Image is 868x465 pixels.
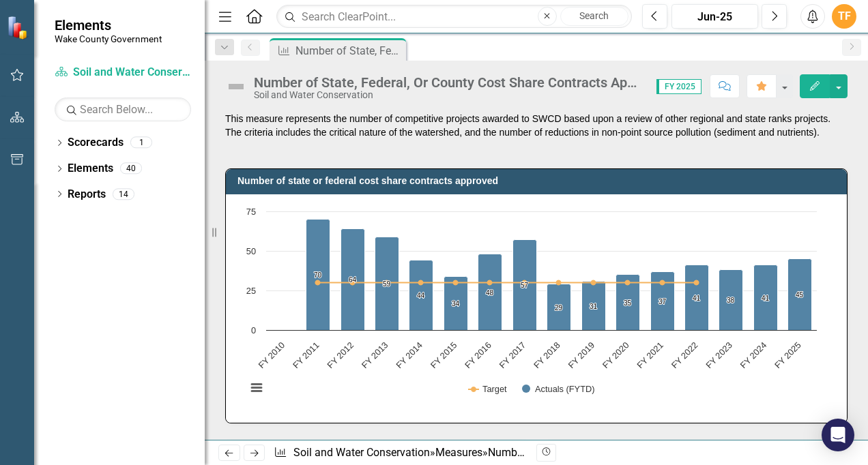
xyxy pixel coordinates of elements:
[482,384,507,394] text: Target
[325,340,356,371] text: FY 2012
[659,298,667,305] text: 37
[601,340,631,371] text: FY 2020
[556,280,562,286] path: FY 2018, 30. Target.
[582,282,606,331] path: FY 2019, 31. Actuals (FYTD).
[247,378,266,397] button: View chart menu, Chart
[625,280,631,286] path: FY 2020, 30. Target.
[225,76,247,97] img: Not Defined
[113,188,134,200] div: 14
[754,265,778,331] path: FY 2024, 41. Actuals (FYTD).
[486,289,494,297] text: 48
[497,340,528,371] text: FY 2017
[254,75,643,90] div: Number of State, Federal, Or County Cost Share Contracts Approved
[257,340,287,371] text: FY 2010
[468,385,507,394] button: Show Target
[487,280,493,286] path: FY 2016, 30. Target.
[651,272,675,331] path: FY 2021, 37. Actuals (FYTD).
[68,135,124,151] a: Scorecards
[341,229,365,331] path: FY 2012, 64. Actuals (FYTD).
[566,340,596,371] text: FY 2019
[676,9,753,25] div: Jun-25
[291,340,321,371] text: FY 2011
[237,176,840,186] h3: Number of state or federal cost share contracts approved
[418,280,424,286] path: FY 2014, 30. Target.
[55,17,162,33] span: Elements
[246,286,256,296] text: 25
[435,446,482,459] a: Measures
[240,205,824,409] svg: Interactive chart
[251,325,256,335] text: 0
[693,295,701,302] text: 41
[590,303,598,310] text: 31
[349,276,357,284] text: 64
[463,340,493,371] text: FY 2016
[738,340,769,371] text: FY 2024
[409,260,433,331] path: FY 2014, 44. Actuals (FYTD).
[283,280,699,286] g: Target, series 1 of 2. Line with 16 data points.
[314,271,322,279] text: 70
[694,280,699,286] path: FY 2022, 30. Target.
[522,385,594,394] button: Show Actuals (FYTD)
[719,270,743,331] path: FY 2023, 38. Actuals (FYTD).
[796,291,804,299] text: 45
[130,137,152,149] div: 1
[547,284,571,331] path: FY 2018, 29. Actuals (FYTD).
[635,340,665,371] text: FY 2021
[246,246,256,256] text: 50
[225,112,848,139] p: This measure represents the number of competitive projects awarded to SWCD based upon a review of...
[444,277,468,331] path: FY 2015, 34. Actuals (FYTD).
[685,265,709,331] path: FY 2022, 41. Actuals (FYTD).
[360,340,390,371] text: FY 2013
[375,237,399,331] path: FY 2013, 59. Actuals (FYTD).
[55,97,191,121] input: Search Below...
[727,297,735,304] text: 38
[55,65,191,80] a: Soil and Water Conservation
[788,259,812,331] path: FY 2025, 45. Actuals (FYTD).
[293,446,430,459] a: Soil and Water Conservation
[306,220,330,331] path: FY 2011, 70. Actuals (FYTD).
[822,419,854,451] div: Open Intercom Messenger
[68,161,113,177] a: Elements
[660,280,665,286] path: FY 2021, 30. Target.
[532,340,562,371] text: FY 2018
[513,240,537,331] path: FY 2017, 57. Actuals (FYTD).
[616,275,640,331] path: FY 2020, 35. Actuals (FYTD).
[68,187,106,202] a: Reports
[55,33,162,44] small: Wake County Government
[295,42,403,59] div: Number of State, Federal, Or County Cost Share Contracts Approved
[624,299,632,307] text: 35
[315,280,321,286] path: FY 2011, 30. Target.
[488,446,813,459] div: Number of State, Federal, Or County Cost Share Contracts Approved
[478,254,502,331] path: FY 2016, 48. Actuals (FYTD).
[669,340,700,371] text: FY 2022
[350,280,356,286] path: FY 2012, 30. Target.
[521,282,529,289] text: 57
[772,340,803,371] text: FY 2025
[283,220,811,331] g: Actuals (FYTD), series 2 of 2. Bar series with 16 bars.
[452,300,460,307] text: 34
[254,90,643,100] div: Soil and Water Conservation
[555,304,563,312] text: 29
[762,295,770,302] text: 41
[394,340,424,371] text: FY 2014
[6,15,31,40] img: ClearPoint Strategy
[274,445,526,461] div: » »
[120,163,142,175] div: 40
[453,280,459,286] path: FY 2015, 30. Target.
[429,340,459,371] text: FY 2015
[560,7,628,26] button: Search
[671,4,758,29] button: Jun-25
[832,4,856,29] button: TF
[656,79,701,94] span: FY 2025
[276,5,632,29] input: Search ClearPoint...
[383,280,391,288] text: 59
[535,384,594,394] text: Actuals (FYTD)
[591,280,596,286] path: FY 2019, 30. Target.
[579,10,609,21] span: Search
[417,292,425,299] text: 44
[246,207,256,217] text: 75
[704,340,734,371] text: FY 2023
[240,205,833,409] div: Chart. Highcharts interactive chart.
